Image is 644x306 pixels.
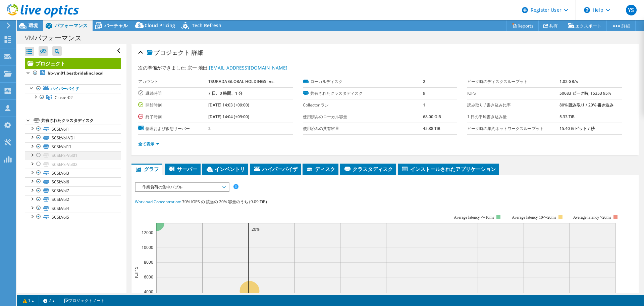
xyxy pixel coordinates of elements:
label: アカウント [138,78,208,85]
a: プロジェクトノート [59,296,109,305]
a: 1 [18,296,39,305]
a: iSCSI:PS-Vol02 [25,160,121,169]
label: ピーク時の集約ネットワークスループット [467,125,559,132]
label: 1 日の平均書き込み量 [467,114,559,120]
label: 使用済みの共有容量 [303,125,423,132]
b: [DATE] 14:03 (+09:00) [208,102,249,108]
h1: VMパフォーマンス [22,34,92,42]
div: 共有されたクラスタディスク [41,117,121,125]
span: サーバー [168,166,197,172]
span: ディスク [306,166,335,172]
a: エクスポート [563,20,607,31]
a: 2 [39,296,59,305]
a: iSCSI:Vol5 [25,213,121,221]
span: インストールされたアプリケーション [401,166,496,172]
text: 10000 [142,245,153,250]
b: 50683 ピーク時, 15353 95% [559,90,611,96]
a: iSCSI:Vol-VDI [25,133,121,142]
b: 5.33 TiB [559,114,575,120]
span: YS [626,5,637,15]
span: Cloud Pricing [145,22,175,29]
a: iSCSI:Vol7 [25,186,121,195]
a: 共有 [538,20,563,31]
span: Cluster02 [55,95,73,100]
a: Cluster02 [25,93,121,102]
b: 80% 読み取り / 20% 書き込み [559,102,613,108]
text: IOPS [132,266,140,278]
a: 詳細 [606,20,636,31]
span: 詳細 [192,48,204,56]
b: 9 [423,90,425,96]
b: 2 [423,79,425,84]
a: iSCSI:Vol4 [25,204,121,213]
text: 8000 [144,259,153,265]
span: インベントリ [206,166,245,172]
b: bb-vm01.bestbridalinc.local [48,70,104,76]
a: iSCSI:Vol1 [25,125,121,133]
a: iSCSI:Vol2 [25,195,121,204]
label: IOPS [467,90,559,97]
a: Reports [506,20,539,31]
a: iSCSI:Vol6 [25,177,121,186]
text: Average latency >20ms [573,215,611,220]
a: iSCSI:Vol11 [25,142,121,151]
span: プロジェクト [147,49,190,56]
b: 7 日、0 時間、1 分 [208,90,243,96]
span: Workload Concentration: [135,199,181,205]
span: 作業負荷の集中バブル [139,183,225,191]
b: 2 [208,126,211,131]
label: 共有されたクラスタディスク [303,90,423,97]
a: プロジェクト [25,58,121,69]
b: 1 [423,102,425,108]
tspan: Average latency 10<=20ms [512,215,556,220]
label: 終了時刻 [138,114,208,120]
span: 70% IOPS の 該当の 20% 容量のうち (9.09 TiB) [182,199,267,205]
label: 読み取り / 書き込み比率 [467,102,559,108]
span: Tech Refresh [192,22,221,29]
b: 1.02 GB/s [559,79,578,84]
span: ハイパーバイザ [253,166,298,172]
span: グラフ [135,166,159,172]
b: 68.00 GiB [423,114,441,120]
tspan: Average latency <=10ms [454,215,494,220]
label: 継続時間 [138,90,208,97]
b: 45.38 TiB [423,126,440,131]
a: iSCSI:Vol3 [25,169,121,177]
label: 開始時刻 [138,102,208,108]
svg: \n [584,7,590,13]
text: 12000 [142,230,153,235]
a: [EMAIL_ADDRESS][DOMAIN_NAME] [209,64,287,71]
label: 使用済みのローカル容量 [303,114,423,120]
text: 4000 [144,289,153,295]
label: ピーク時のディスクスループット [467,78,559,85]
a: ハイパーバイザ [25,84,121,93]
span: クラスタディスク [343,166,393,172]
span: 宗一 池田, [187,64,287,71]
a: 全て表示 [138,141,159,147]
span: パフォーマンス [55,22,88,29]
a: bb-vm01.bestbridalinc.local [25,69,121,78]
label: 物理および仮想サーバー [138,125,208,132]
label: 次の準備ができました: [138,64,186,71]
b: [DATE] 14:04 (+09:00) [208,114,249,120]
label: ローカルディスク [303,78,423,85]
b: 15.40 G ビット / 秒 [559,126,595,131]
b: TSUKADA GLOBAL HOLDINGS Inc. [208,79,274,84]
span: バーチャル [104,22,128,29]
label: Collector ラン [303,102,423,108]
a: iSCSI:PS-Vol01 [25,151,121,160]
text: 6000 [144,274,153,280]
text: 20% [252,226,260,232]
span: 環境 [29,22,38,29]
